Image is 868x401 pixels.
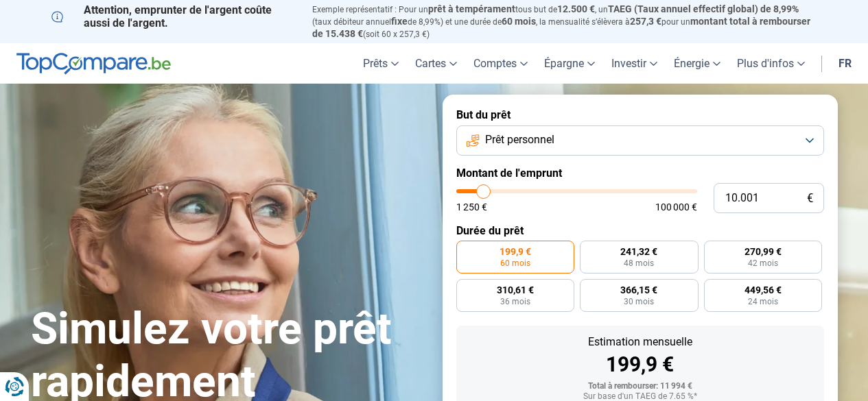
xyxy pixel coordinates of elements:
[467,382,813,391] div: Total à rembourser: 11 994 €
[807,193,813,204] span: €
[51,3,296,29] p: Attention, emprunter de l'argent coûte aussi de l'argent.
[655,202,697,212] span: 100 000 €
[502,16,536,27] span: 60 mois
[497,285,534,295] span: 310,61 €
[500,259,530,267] span: 60 mois
[355,43,407,84] a: Prêts
[485,132,554,147] span: Prêt personnel
[748,297,778,306] span: 24 mois
[428,3,515,14] span: prêt à tempérament
[608,3,799,14] span: TAEG (Taux annuel effectif global) de 8,99%
[465,43,536,84] a: Comptes
[536,43,603,84] a: Épargne
[744,285,782,295] span: 449,56 €
[624,259,654,267] span: 48 mois
[467,337,813,348] div: Estimation mensuelle
[456,202,487,212] span: 1 250 €
[830,43,860,84] a: fr
[467,354,813,375] div: 199,9 €
[666,43,729,84] a: Énergie
[312,16,810,39] span: montant total à rembourser de 15.438 €
[620,247,657,256] span: 241,32 €
[744,247,782,256] span: 270,99 €
[407,43,465,84] a: Cartes
[557,3,595,14] span: 12.500 €
[630,16,661,27] span: 257,3 €
[500,297,530,306] span: 36 mois
[391,16,408,27] span: fixe
[500,247,531,256] span: 199,9 €
[748,259,778,267] span: 42 mois
[456,224,824,237] label: Durée du prêt
[729,43,813,84] a: Plus d'infos
[624,297,654,306] span: 30 mois
[456,167,824,180] label: Montant de l'emprunt
[603,43,666,84] a: Investir
[312,3,817,40] p: Exemple représentatif : Pour un tous but de , un (taux débiteur annuel de 8,99%) et une durée de ...
[16,53,171,75] img: TopCompare
[456,108,824,121] label: But du prêt
[456,125,824,156] button: Prêt personnel
[620,285,657,295] span: 366,15 €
